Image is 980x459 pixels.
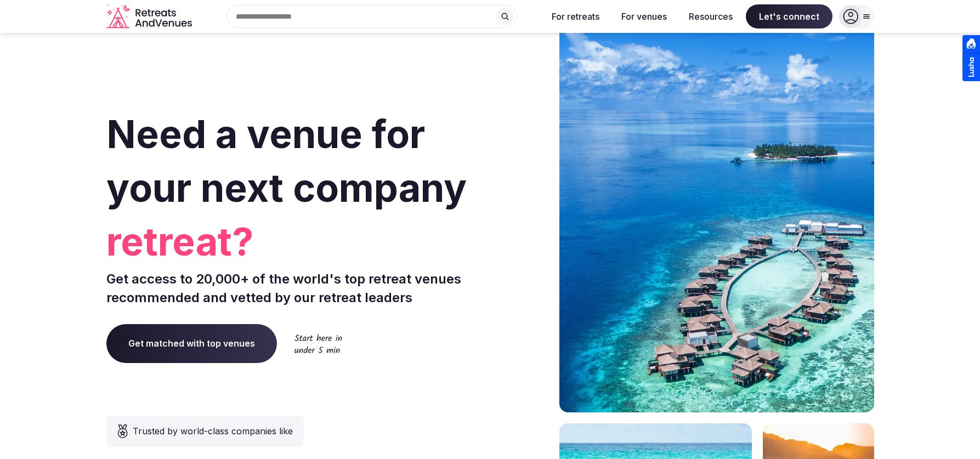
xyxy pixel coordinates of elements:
[746,4,832,29] span: Let's connect
[294,334,342,353] img: Start here in under 5 min
[613,4,676,29] button: For venues
[106,111,467,211] span: Need a venue for your next company
[106,4,194,29] a: Visit the homepage
[106,4,194,29] svg: Retreats and Venues company logo
[106,270,486,307] p: Get access to 20,000+ of the world's top retreat venues recommended and vetted by our retreat lea...
[106,215,486,269] span: retreat?
[559,20,874,412] img: villas-on-ocean
[680,4,741,29] button: Resources
[543,4,608,29] button: For retreats
[133,424,293,438] span: Trusted by world-class companies like
[106,324,277,362] a: Get matched with top venues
